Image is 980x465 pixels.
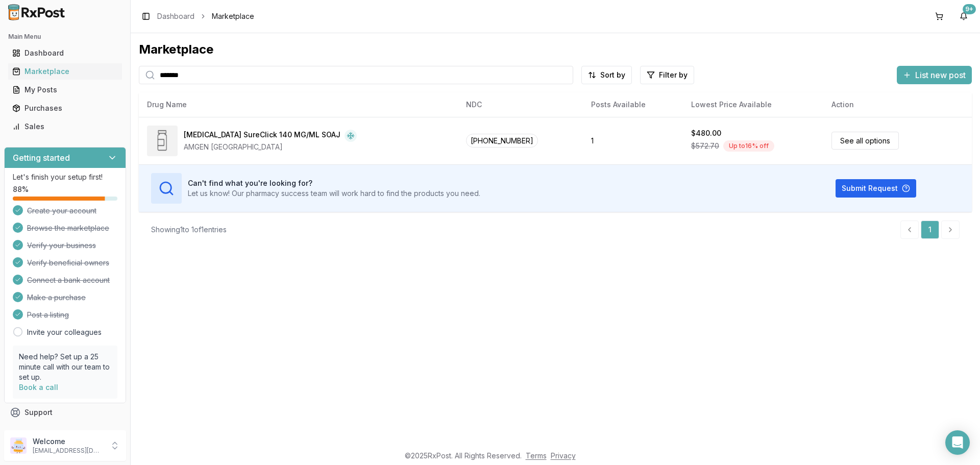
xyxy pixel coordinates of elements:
[27,258,109,268] span: Verify beneficial owners
[823,92,972,117] th: Action
[19,383,58,391] a: Book a call
[4,422,126,440] button: Feedback
[8,81,122,99] a: My Posts
[466,134,538,148] span: [PHONE_NUMBER]
[13,152,70,164] h3: Getting started
[139,92,458,117] th: Drug Name
[551,451,576,460] a: Privacy
[24,426,59,436] span: Feedback
[945,430,970,455] div: Open Intercom Messenger
[157,11,254,21] nav: breadcrumb
[659,70,688,80] span: Filter by
[10,437,27,454] img: User avatar
[139,41,972,58] div: Marketplace
[27,275,110,285] span: Connect a bank account
[458,92,582,117] th: NDC
[184,142,357,152] div: AMGEN [GEOGRAPHIC_DATA]
[27,223,109,233] span: Browse the marketplace
[188,188,480,199] p: Let us know! Our pharmacy success team will work hard to find the products you need.
[8,117,122,136] a: Sales
[4,82,126,98] button: My Posts
[723,140,774,152] div: Up to 16 % off
[33,447,104,455] p: [EMAIL_ADDRESS][DOMAIN_NAME]
[921,221,939,239] a: 1
[955,8,972,25] button: 9+
[27,327,102,337] a: Invite your colleagues
[147,126,178,156] img: Repatha SureClick 140 MG/ML SOAJ
[583,92,683,117] th: Posts Available
[27,240,96,251] span: Verify your business
[12,48,118,58] div: Dashboard
[4,118,126,135] button: Sales
[581,66,632,84] button: Sort by
[4,63,126,80] button: Marketplace
[4,100,126,116] button: Purchases
[13,172,117,182] p: Let's finish your setup first!
[583,117,683,164] td: 1
[836,179,916,198] button: Submit Request
[27,310,69,320] span: Post a listing
[691,141,719,151] span: $572.70
[27,206,96,216] span: Create your account
[683,92,823,117] th: Lowest Price Available
[12,85,118,95] div: My Posts
[33,436,104,447] p: Welcome
[831,132,899,150] a: See all options
[212,11,254,21] span: Marketplace
[8,62,122,81] a: Marketplace
[188,178,480,188] h3: Can't find what you're looking for?
[915,69,966,81] span: List new post
[27,292,86,303] span: Make a purchase
[600,70,625,80] span: Sort by
[640,66,694,84] button: Filter by
[897,71,972,81] a: List new post
[4,45,126,61] button: Dashboard
[963,4,976,14] div: 9+
[13,184,29,194] span: 88 %
[4,4,69,20] img: RxPost Logo
[8,33,122,41] h2: Main Menu
[12,66,118,77] div: Marketplace
[151,225,227,235] div: Showing 1 to 1 of 1 entries
[900,221,960,239] nav: pagination
[12,121,118,132] div: Sales
[184,130,340,142] div: [MEDICAL_DATA] SureClick 140 MG/ML SOAJ
[4,403,126,422] button: Support
[12,103,118,113] div: Purchases
[526,451,547,460] a: Terms
[897,66,972,84] button: List new post
[691,128,721,138] div: $480.00
[8,44,122,62] a: Dashboard
[157,11,194,21] a: Dashboard
[19,352,111,382] p: Need help? Set up a 25 minute call with our team to set up.
[8,99,122,117] a: Purchases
